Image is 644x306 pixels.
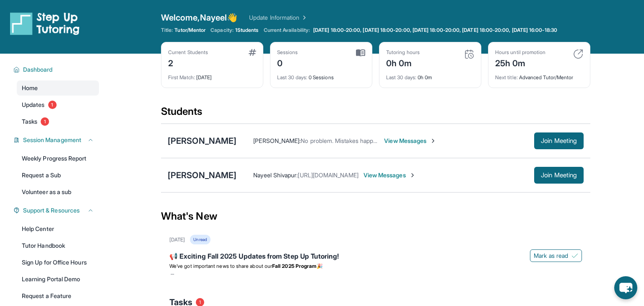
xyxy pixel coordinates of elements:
[299,13,308,22] img: Chevron Right
[312,27,559,34] a: [DATE] 18:00-20:00, [DATE] 18:00-20:00, [DATE] 18:00-20:00, [DATE] 18:00-20:00, [DATE] 16:00-18:30
[169,236,185,243] div: [DATE]
[253,171,298,179] span: Nayeel Shivapur :
[277,56,298,69] div: 0
[253,137,301,144] span: [PERSON_NAME] :
[22,101,45,109] span: Updates
[571,252,578,259] img: Mark as read
[17,114,99,129] a: Tasks1
[17,184,99,200] a: Volunteer as a sub
[48,101,57,109] span: 1
[430,137,436,144] img: Chevron-Right
[161,27,173,34] span: Title:
[495,56,545,69] div: 25h 0m
[168,49,208,56] div: Current Students
[235,27,259,34] span: 1 Students
[17,221,99,236] a: Help Center
[168,135,236,147] div: [PERSON_NAME]
[22,117,37,126] span: Tasks
[573,49,583,59] img: card
[272,263,317,269] strong: Fall 2025 Program
[364,171,416,179] span: View Messages
[249,13,308,22] a: Update Information
[386,56,420,69] div: 0h 0m
[495,49,545,56] div: Hours until promotion
[17,288,99,303] a: Request a Feature
[17,255,99,270] a: Sign Up for Office Hours
[168,74,195,80] span: First Match :
[161,105,590,123] div: Students
[277,74,307,80] span: Last 30 days :
[249,49,256,56] img: card
[20,206,94,215] button: Support & Resources
[174,27,205,34] span: Tutor/Mentor
[317,263,323,269] span: 🎉
[277,49,298,56] div: Sessions
[161,12,237,23] span: Welcome, Nayeel 👋
[301,137,381,144] span: No problem. Mistakes happen.
[17,151,99,166] a: Weekly Progress Report
[17,272,99,287] a: Learning Portal Demo
[17,80,99,96] a: Home
[530,249,582,262] button: Mark as read
[356,49,365,57] img: card
[17,168,99,183] a: Request a Sub
[264,27,310,34] span: Current Availability:
[313,27,557,34] span: [DATE] 18:00-20:00, [DATE] 18:00-20:00, [DATE] 18:00-20:00, [DATE] 18:00-20:00, [DATE] 16:00-18:30
[161,198,590,235] div: What's New
[23,136,81,144] span: Session Management
[386,69,474,81] div: 0h 0m
[22,84,38,92] span: Home
[384,137,436,145] span: View Messages
[534,167,584,184] button: Join Meeting
[190,235,210,244] div: Unread
[23,206,80,215] span: Support & Resources
[409,172,416,179] img: Chevron-Right
[168,69,256,81] div: [DATE]
[168,56,208,69] div: 2
[17,238,99,253] a: Tutor Handbook
[534,132,584,149] button: Join Meeting
[210,27,234,34] span: Capacity:
[20,136,94,144] button: Session Management
[169,251,582,263] div: 📢 Exciting Fall 2025 Updates from Step Up Tutoring!
[23,65,53,74] span: Dashboard
[17,97,99,112] a: Updates1
[168,169,236,181] div: [PERSON_NAME]
[10,12,80,35] img: logo
[169,263,272,269] span: We’ve got important news to share about our
[534,252,568,260] span: Mark as read
[495,74,518,80] span: Next title :
[495,69,583,81] div: Advanced Tutor/Mentor
[20,65,94,74] button: Dashboard
[386,49,420,56] div: Tutoring hours
[541,138,577,143] span: Join Meeting
[298,171,358,179] span: [URL][DOMAIN_NAME]
[541,173,577,178] span: Join Meeting
[41,117,49,126] span: 1
[277,69,365,81] div: 0 Sessions
[386,74,416,80] span: Last 30 days :
[614,276,637,299] button: chat-button
[464,49,474,59] img: card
